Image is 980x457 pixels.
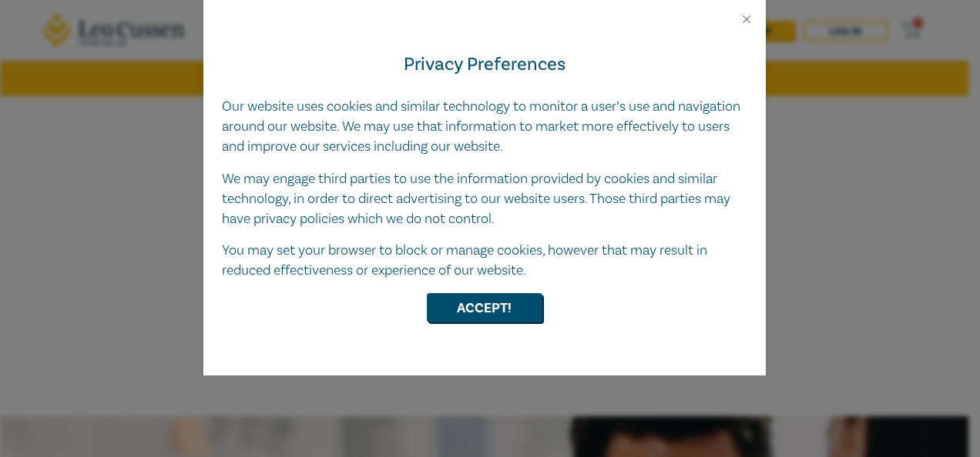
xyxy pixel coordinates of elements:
p: Our website uses cookies and similar technology to monitor a user’s use and navigation around our... [222,97,747,157]
p: We may engage third parties to use the information provided by cookies and similar technology, in... [222,169,747,229]
button: Accept! [427,293,542,322]
p: You may set your browser to block or manage cookies, however that may result in reduced effective... [222,241,747,281]
button: Close [740,12,753,26]
h4: Privacy Preferences [222,51,747,78]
